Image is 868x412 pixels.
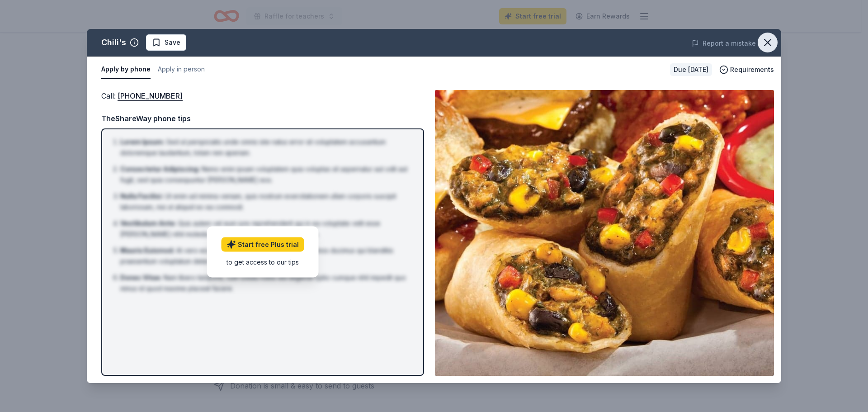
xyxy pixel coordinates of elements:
span: Call : [101,91,183,100]
div: Due [DATE] [670,63,712,76]
span: Consectetur Adipiscing : [120,165,200,173]
a: Start free Plus trial [222,237,304,252]
div: Chili's [101,35,126,50]
span: Nulla Facilisi : [120,192,163,200]
li: Nam libero tempore, cum soluta nobis est eligendi optio cumque nihil impedit quo minus id quod ma... [120,272,410,294]
button: Save [146,34,186,51]
div: to get access to our tips [222,257,304,267]
li: Ut enim ad minima veniam, quis nostrum exercitationem ullam corporis suscipit laboriosam, nisi ut... [120,191,410,213]
li: Nemo enim ipsam voluptatem quia voluptas sit aspernatur aut odit aut fugit, sed quia consequuntur... [120,164,410,185]
span: Mauris Euismod : [120,246,175,254]
li: At vero eos et accusamus et iusto odio dignissimos ducimus qui blanditiis praesentium voluptatum ... [120,245,410,267]
span: Save [165,37,180,48]
button: Requirements [719,64,774,75]
button: Report a mistake [692,38,756,49]
span: Donec Vitae : [120,274,162,281]
span: Vestibulum Ante : [120,219,176,227]
li: Quis autem vel eum iure reprehenderit qui in ea voluptate velit esse [PERSON_NAME] nihil molestia... [120,218,410,240]
a: [PHONE_NUMBER] [118,90,183,102]
button: Apply in person [158,60,205,79]
img: Image for Chili's [435,90,774,376]
span: Requirements [730,64,774,75]
span: Lorem Ipsum : [120,138,165,146]
button: Apply by phone [101,60,151,79]
div: TheShareWay phone tips [101,113,424,124]
li: Sed ut perspiciatis unde omnis iste natus error sit voluptatem accusantium doloremque laudantium,... [120,137,410,158]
